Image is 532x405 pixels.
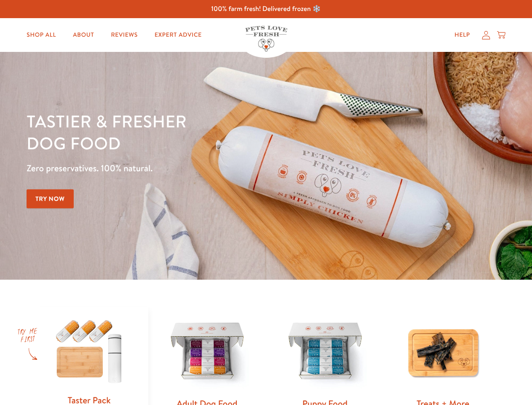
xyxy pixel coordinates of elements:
a: Shop All [20,27,63,43]
a: Expert Advice [148,27,209,43]
a: Try Now [27,189,74,208]
p: Zero preservatives. 100% natural. [27,161,346,176]
a: About [66,27,101,43]
a: Reviews [104,27,144,43]
h1: Tastier & fresher dog food [27,110,346,154]
img: Pets Love Fresh [245,26,287,51]
a: Help [448,27,477,43]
